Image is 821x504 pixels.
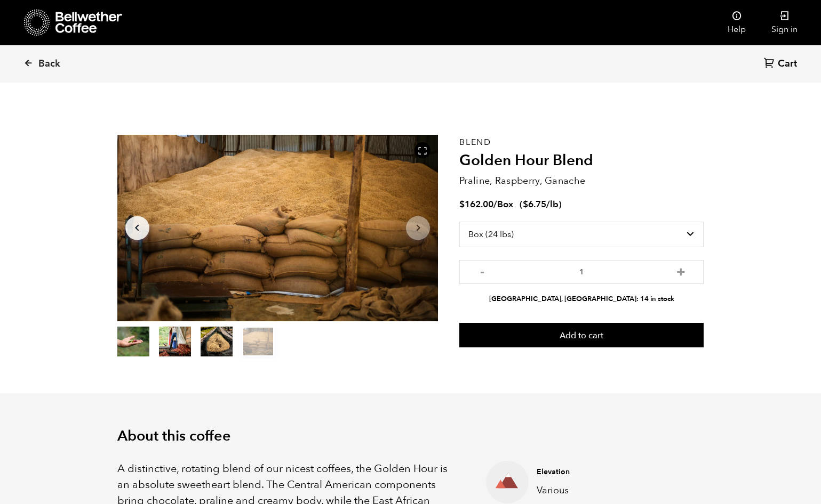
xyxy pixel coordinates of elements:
span: / [493,198,497,210]
span: Cart [778,58,797,70]
h2: Golden Hour Blend [459,152,704,170]
bdi: 6.75 [523,198,546,210]
button: Add to cart [459,323,704,347]
span: ( ) [520,198,562,210]
p: Praline, Raspberry, Ganache [459,174,704,188]
p: Various [537,483,687,498]
span: $ [459,198,465,210]
h4: Elevation [537,467,687,477]
span: Box [497,198,513,210]
bdi: 162.00 [459,198,493,210]
button: + [674,265,688,276]
button: - [475,265,489,276]
span: Back [38,58,60,70]
h2: About this coffee [117,428,704,445]
span: /lb [546,198,559,210]
li: [GEOGRAPHIC_DATA], [GEOGRAPHIC_DATA]: 14 in stock [459,294,704,304]
span: $ [523,198,528,210]
a: Cart [764,57,800,71]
